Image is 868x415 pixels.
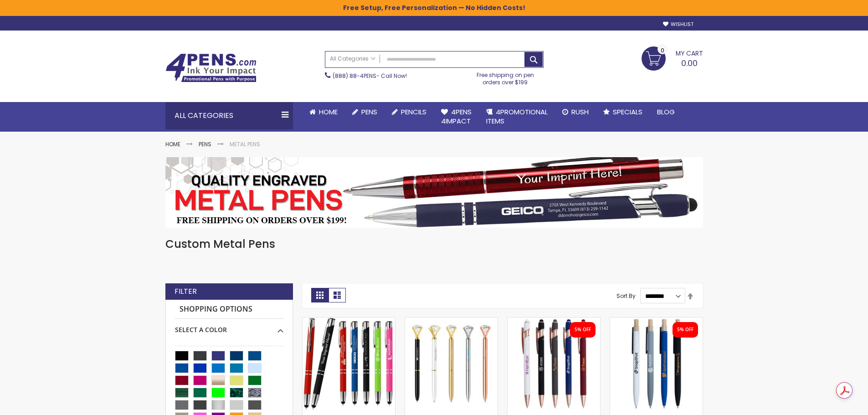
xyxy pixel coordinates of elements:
a: Pens [199,140,211,148]
a: 0.00 0 [642,46,703,69]
a: (888) 88-4PENS [333,72,376,80]
label: Sort By [616,292,636,300]
div: Free shipping on pen orders over $199 [467,68,544,86]
a: Rush [555,102,596,122]
span: 0.00 [681,57,698,69]
img: 4Pens Custom Pens and Promotional Products [165,53,257,82]
span: Rush [571,107,589,117]
img: Personalized Diamond-III Crystal Clear Brass Pen [405,318,498,410]
a: Pencils [385,102,434,122]
span: Blog [657,107,675,117]
a: Custom Lexi Rose Gold Stylus Soft Touch Recycled Aluminum Pen [508,317,600,325]
a: Home [165,140,180,148]
strong: Grid [311,288,329,302]
img: Paramount Custom Metal Stylus® Pens -Special Offer [303,318,395,410]
strong: Filter [175,287,197,297]
img: Eco-Friendly Aluminum Bali Satin Soft Touch Gel Click Pen [610,318,703,410]
a: Wishlist [663,21,693,28]
span: - Call Now! [333,72,407,80]
span: 4PROMOTIONAL ITEMS [486,107,548,126]
a: Pens [345,102,385,122]
a: Eco-Friendly Aluminum Bali Satin Soft Touch Gel Click Pen [610,317,703,325]
img: Custom Lexi Rose Gold Stylus Soft Touch Recycled Aluminum Pen [508,318,600,410]
h1: Custom Metal Pens [165,237,703,251]
span: 0 [661,46,664,55]
a: 4PROMOTIONALITEMS [479,102,555,132]
a: 4Pens4impact [434,102,479,132]
a: Home [302,102,345,122]
a: All Categories [325,51,380,67]
img: Metal Pens [165,157,703,228]
a: Personalized Diamond-III Crystal Clear Brass Pen [405,317,498,325]
span: Pens [361,107,377,117]
a: Specials [596,102,650,122]
div: 5% OFF [575,327,591,333]
div: Select A Color [175,319,283,334]
strong: Metal Pens [230,140,260,148]
div: 5% OFF [677,327,693,333]
span: Pencils [401,107,426,117]
a: Blog [650,102,682,122]
span: 4Pens 4impact [441,107,472,126]
span: Home [319,107,338,117]
span: All Categories [330,55,375,62]
strong: Shopping Options [175,300,283,319]
span: Specials [613,107,642,117]
div: All Categories [165,102,293,129]
a: Paramount Custom Metal Stylus® Pens -Special Offer [303,317,395,325]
